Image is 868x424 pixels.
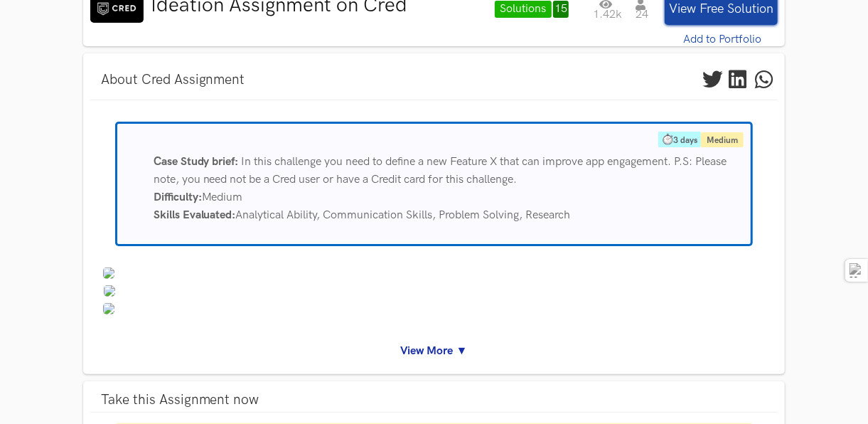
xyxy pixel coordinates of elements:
span: Skills Evaluated: [154,208,236,222]
span: In this challenge you need to define a new Feature X that can improve app engagement. P.S: Please... [154,155,727,186]
a: Take this Assignment now [90,388,778,412]
img: ed8b13a8-0404-4ac8-a46a-e5d5f6e6af97.png [103,267,114,279]
span: Difficulty: [154,191,202,204]
img: timer.png [662,133,673,145]
div: Analytical Ability, Communication Skills, Problem Solving, Research [143,206,751,224]
label: Medium [701,132,744,147]
span: Case Study brief: [154,155,239,169]
img: 7a3a0c02-d92a-403f-aaf3-f3c365910228.png [103,303,114,314]
a: 15 [553,1,569,18]
a: About Cred Assignment [90,68,256,92]
a: View More ▼ [101,342,768,360]
a: Solutions [495,1,552,18]
div: Medium [143,189,751,206]
label: 3 days [658,132,701,147]
img: 7a3a0c02-d92a-403f-aaf3-f3c365910228.png [104,285,115,297]
a: Add to Portfolio [665,31,779,48]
